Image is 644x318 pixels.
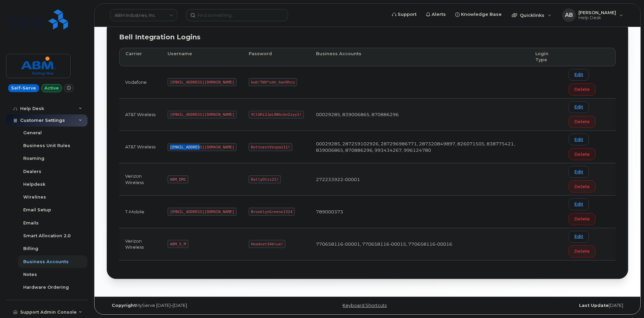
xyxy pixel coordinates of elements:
[454,303,628,308] div: [DATE]
[507,8,556,22] div: Quicklinks
[310,163,529,196] td: 272233922-00001
[112,303,136,308] strong: Copyright
[574,248,590,254] span: Delete
[168,111,237,119] code: [EMAIL_ADDRESS][DOMAIN_NAME]
[574,86,590,93] span: Delete
[432,11,446,18] span: Alerts
[249,111,304,119] code: VClOHiIJpL0NGcbnZzyy1!
[578,15,616,21] span: Help Desk
[569,231,589,243] a: Edit
[249,208,294,216] code: BrooklynGreene1324
[569,101,589,113] a: Edit
[186,9,288,21] input: Find something...
[558,8,628,22] div: Alex Bradshaw
[529,48,563,66] th: Login Type
[119,163,162,196] td: Verizon Wireless
[119,66,162,99] td: Vodafone
[569,148,596,160] button: Delete
[520,12,544,18] span: Quicklinks
[574,118,590,125] span: Delete
[569,166,589,178] a: Edit
[451,8,506,21] a: Knowledge Base
[387,8,421,21] a: Support
[119,48,162,66] th: Carrier
[569,116,596,128] button: Delete
[249,78,297,86] code: kwb!TWX*udn_ban9hcu
[569,83,596,96] button: Delete
[310,228,529,260] td: 770658116-00001, 770658116-00015, 770658116-00016
[119,131,162,163] td: AT&T Wireless
[168,240,188,248] code: ABM_S_M
[310,48,529,66] th: Business Accounts
[569,213,596,225] button: Delete
[578,10,616,15] span: [PERSON_NAME]
[168,143,237,151] code: [EMAIL_ADDRESS][DOMAIN_NAME]
[119,196,162,228] td: T-Mobile
[119,32,616,42] div: Bell Integration Logins
[421,8,451,21] a: Alerts
[574,183,590,190] span: Delete
[249,143,292,151] code: RottnestVespa111!
[574,151,590,157] span: Delete
[310,131,529,163] td: 00029285, 287259102926, 287296986771, 287320849897, 826071505, 838775421, 839006865, 870886296, 9...
[461,11,502,18] span: Knowledge Base
[579,303,609,308] strong: Last Update
[569,134,589,145] a: Edit
[310,99,529,131] td: 00029285, 839006865, 870886296
[110,9,177,21] a: ABM Industries, Inc.
[107,303,281,308] div: MyServe [DATE]–[DATE]
[569,198,589,210] a: Edit
[168,208,237,216] code: [EMAIL_ADDRESS][DOMAIN_NAME]
[249,240,285,248] code: Headset34blue!
[574,216,590,222] span: Delete
[398,11,417,18] span: Support
[168,78,237,86] code: [EMAIL_ADDRESS][DOMAIN_NAME]
[569,69,589,81] a: Edit
[569,245,596,257] button: Delete
[243,48,310,66] th: Password
[249,175,281,183] code: RallyOtis21!
[119,99,162,131] td: AT&T Wireless
[569,180,596,192] button: Delete
[168,175,188,183] code: ABM_DMI
[310,196,529,228] td: 789000373
[119,228,162,260] td: Verizon Wireless
[162,48,243,66] th: Username
[343,303,387,308] a: Keyboard Shortcuts
[565,11,573,19] span: AB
